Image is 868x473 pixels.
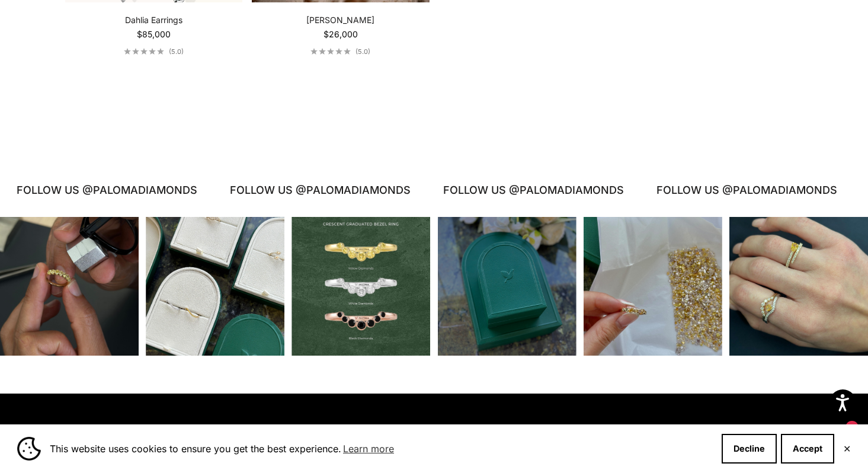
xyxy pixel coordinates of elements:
[124,48,164,55] div: 5.0 out of 5.0 stars
[310,48,351,55] div: 5.0 out of 5.0 stars
[125,14,182,26] a: Dahlia Earrings
[843,445,851,452] button: Close
[306,14,374,26] a: [PERSON_NAME]
[584,217,722,356] div: Instagram post opens in a popup
[310,47,370,56] a: 5.0 out of 5.0 stars(5.0)
[341,440,396,458] a: Learn more
[137,28,171,40] sale-price: $85,000
[438,217,576,356] div: Instagram post opens in a popup
[17,437,41,461] img: Cookie banner
[729,217,868,356] div: Instagram post opens in a popup
[169,47,184,56] span: (5.0)
[355,47,370,56] span: (5.0)
[722,434,777,464] button: Decline
[124,47,184,56] a: 5.0 out of 5.0 stars(5.0)
[476,181,657,199] p: FOLLOW US @PALOMADIAMONDS
[292,217,430,356] div: Instagram post opens in a popup
[781,434,834,464] button: Accept
[263,181,444,199] p: FOLLOW US @PALOMADIAMONDS
[50,181,230,199] p: FOLLOW US @PALOMADIAMONDS
[324,28,358,40] sale-price: $26,000
[50,440,712,458] span: This website uses cookies to ensure you get the best experience.
[146,217,284,356] div: Instagram post opens in a popup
